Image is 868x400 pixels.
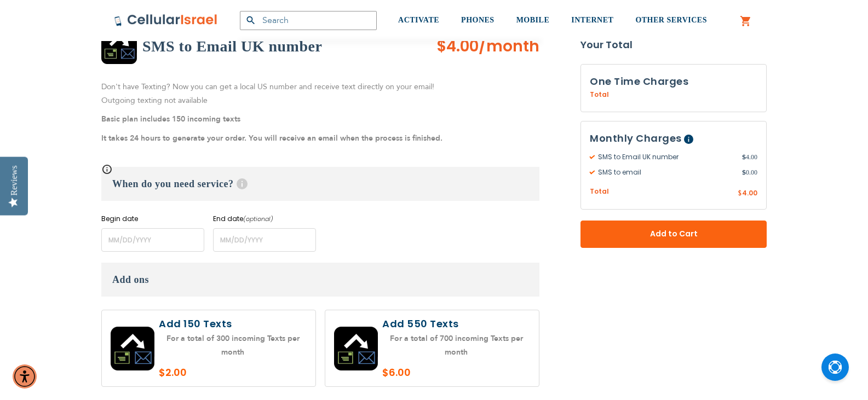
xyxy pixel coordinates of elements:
[240,11,377,30] input: Search
[101,214,204,224] label: Begin date
[571,16,613,24] span: INTERNET
[738,189,742,199] span: $
[742,188,757,198] span: 4.00
[684,135,693,144] span: Help
[243,215,273,223] i: (optional)
[213,214,316,224] label: End date
[112,274,149,285] span: Add ons
[617,228,731,240] span: Add to Cart
[237,178,248,189] span: Help
[590,167,742,177] span: SMS to email
[590,131,682,145] span: Monthly Charges
[101,28,137,64] img: SMS2Email UK number
[213,228,316,252] input: MM/DD/YYYY
[13,364,37,389] div: Accessibility Menu
[590,187,609,197] span: Total
[635,16,707,24] span: OTHER SERVICES
[101,114,240,124] strong: Basic plan includes 150 incoming texts
[590,152,742,162] span: SMS to Email UK number
[461,16,495,24] span: PHONES
[9,165,19,195] div: Reviews
[580,37,767,53] strong: Your Total
[742,167,746,177] span: $
[436,36,479,57] span: $4.00
[114,14,218,27] img: Cellular Israel Logo
[101,228,204,252] input: MM/DD/YYYY
[742,152,757,162] span: 4.00
[101,133,442,143] strong: It takes 24 hours to generate your order. You will receive an email when the process is finished.
[101,167,539,201] h3: When do you need service?
[479,36,539,57] span: /month
[101,80,539,107] p: Don't have Texting? Now you can get a local US number and receive text directly on your email! Ou...
[590,90,609,100] span: Total
[742,152,746,162] span: $
[516,16,550,24] span: MOBILE
[580,221,767,248] button: Add to Cart
[590,73,757,90] h3: One Time Charges
[142,36,322,57] h2: SMS to Email UK number
[398,16,439,24] span: ACTIVATE
[742,167,757,177] span: 0.00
